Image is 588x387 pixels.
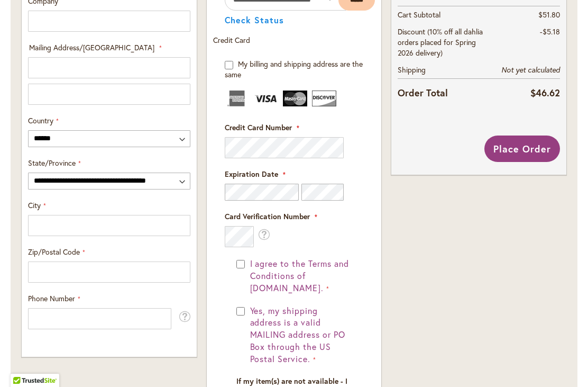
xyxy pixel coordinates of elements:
[312,91,336,106] img: Discover
[398,65,426,75] span: Shipping
[29,42,154,52] span: Mailing Address/[GEOGRAPHIC_DATA]
[398,85,448,100] strong: Order Total
[250,258,349,293] span: I agree to the Terms and Conditions of [DOMAIN_NAME].
[398,6,494,23] th: Cart Subtotal
[250,305,345,364] span: Yes, my shipping address is a valid MAILING address or PO Box through the US Postal Service.
[225,16,284,24] button: Check Status
[530,86,560,99] span: $46.62
[398,26,483,58] span: Discount (10% off all dahlia orders placed for Spring 2026 delivery)
[213,35,250,45] span: Credit Card
[225,169,278,179] span: Expiration Date
[493,142,551,155] span: Place Order
[540,26,560,37] span: -$5.18
[28,115,53,125] span: Country
[254,91,278,106] img: Visa
[28,293,75,303] span: Phone Number
[538,10,560,20] span: $51.80
[484,136,560,162] button: Place Order
[225,211,310,221] span: Card Verification Number
[28,200,41,210] span: City
[225,91,249,106] img: American Express
[8,349,38,379] iframe: Launch Accessibility Center
[225,122,292,132] span: Credit Card Number
[501,65,560,75] span: Not yet calculated
[28,158,76,168] span: State/Province
[225,59,363,79] span: My billing and shipping address are the same
[283,91,307,106] img: MasterCard
[28,247,80,257] span: Zip/Postal Code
